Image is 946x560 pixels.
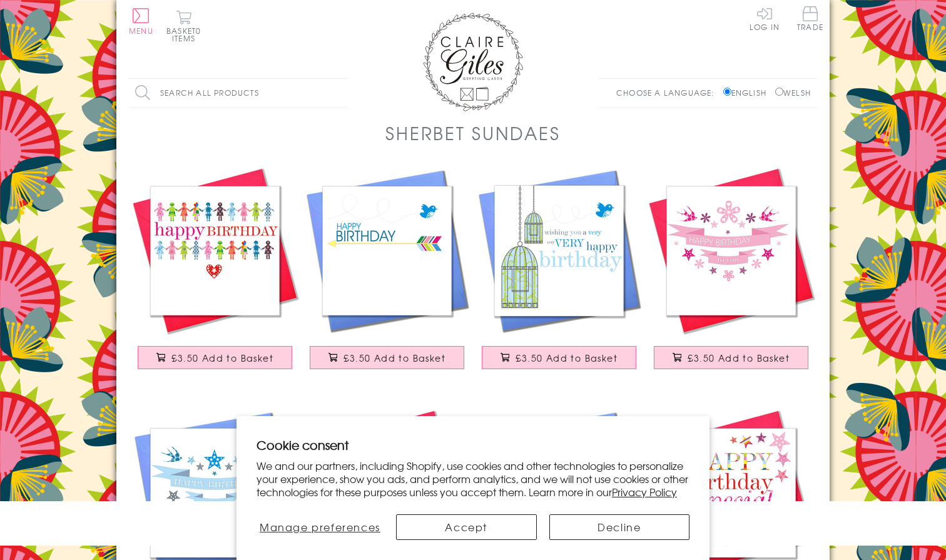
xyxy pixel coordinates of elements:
a: Privacy Policy [612,484,677,499]
input: English [723,88,731,96]
span: £3.50 Add to Basket [171,352,273,364]
span: £3.50 Add to Basket [343,352,445,364]
span: Trade [797,6,823,31]
button: Basket0 items [166,10,201,42]
img: Birthday Card, Pink Banner, Happy Birthday to you [645,165,817,337]
a: Birthday Card, Birdcages, Wishing you a very Happy Birthday £3.50 Add to Basket [473,165,645,382]
a: Birthday Card, Pink Banner, Happy Birthday to you £3.50 Add to Basket [645,165,817,382]
button: Decline [549,514,690,540]
button: £3.50 Add to Basket [482,346,637,369]
button: £3.50 Add to Basket [138,346,293,369]
span: £3.50 Add to Basket [688,352,790,364]
a: Birthday Card, Arrow and bird, Happy Birthday £3.50 Add to Basket [301,165,473,382]
button: Manage preferences [257,514,384,540]
span: 0 items [172,25,201,44]
button: £3.50 Add to Basket [310,346,465,369]
h2: Cookie consent [257,436,689,454]
img: Birthday Card, Arrow and bird, Happy Birthday [301,165,473,337]
input: Search all products [129,79,348,107]
input: Search [335,79,348,107]
img: Claire Giles Greetings Cards [423,13,523,111]
a: Birthday Card, Patterned Girls, Happy Birthday £3.50 Add to Basket [129,165,301,382]
p: We and our partners, including Shopify, use cookies and other technologies to personalize your ex... [257,459,689,498]
a: Trade [797,6,823,33]
button: £3.50 Add to Basket [654,346,809,369]
label: Welsh [775,87,811,98]
label: English [723,87,773,98]
button: Accept [396,514,537,540]
a: Log In [750,6,780,31]
span: Manage preferences [260,519,380,534]
span: £3.50 Add to Basket [516,352,618,364]
button: Menu [129,8,153,34]
p: Choose a language: [616,87,721,98]
input: Welsh [775,88,783,96]
h1: Sherbet Sundaes [385,120,560,146]
img: Birthday Card, Birdcages, Wishing you a very Happy Birthday [473,165,645,337]
img: Birthday Card, Patterned Girls, Happy Birthday [129,165,301,337]
span: Menu [129,25,153,36]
